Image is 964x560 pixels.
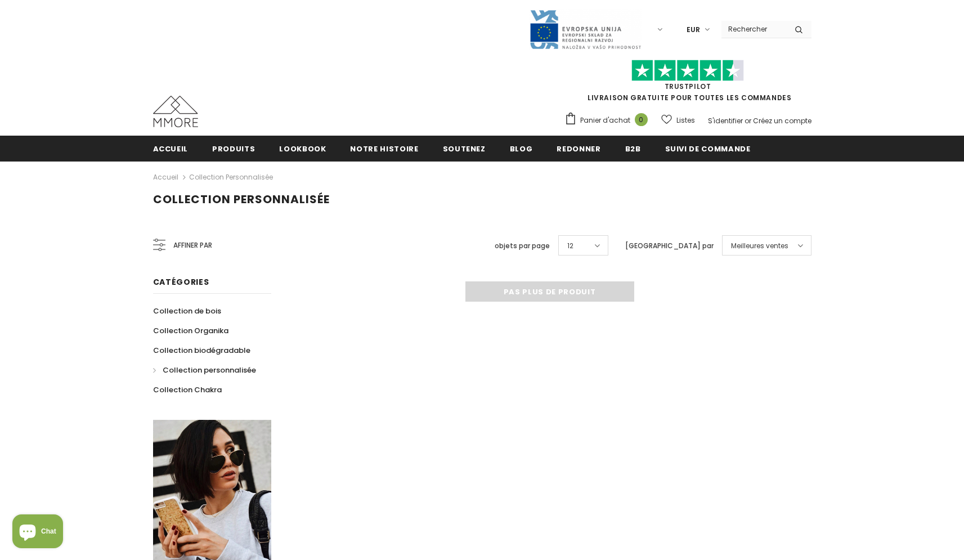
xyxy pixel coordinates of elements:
[745,116,751,126] span: or
[557,144,600,154] span: Redonner
[189,172,273,182] a: Collection personnalisée
[443,144,486,154] span: soutenez
[163,365,256,375] span: Collection personnalisée
[153,384,222,395] span: Collection Chakra
[687,24,700,35] span: EUR
[529,9,642,50] img: Javni Razpis
[153,321,228,341] a: Collection Organika
[153,380,222,400] a: Collection Chakra
[625,240,714,252] label: [GEOGRAPHIC_DATA] par
[495,240,550,252] label: objets par page
[279,136,326,161] a: Lookbook
[153,345,250,356] span: Collection biodégradable
[9,514,66,551] inbox-online-store-chat: Shopify online store chat
[153,341,250,360] a: Collection biodégradable
[721,21,786,37] input: Search Site
[567,240,573,252] span: 12
[350,136,418,161] a: Notre histoire
[153,171,178,184] a: Accueil
[153,136,189,161] a: Accueil
[580,115,630,126] span: Panier d'achat
[510,136,533,161] a: Blog
[153,276,209,288] span: Catégories
[443,136,486,161] a: soutenez
[153,191,330,207] span: Collection personnalisée
[564,112,653,129] a: Panier d'achat 0
[529,24,642,34] a: Javni Razpis
[350,144,418,154] span: Notre histoire
[173,239,212,252] span: Affiner par
[212,144,255,154] span: Produits
[635,113,648,126] span: 0
[676,115,695,126] span: Listes
[153,306,221,316] span: Collection de bois
[665,144,751,154] span: Suivi de commande
[753,116,811,126] a: Créez un compte
[564,65,811,102] span: LIVRAISON GRATUITE POUR TOUTES LES COMMANDES
[665,82,711,91] a: TrustPilot
[153,360,256,380] a: Collection personnalisée
[153,144,189,154] span: Accueil
[665,136,751,161] a: Suivi de commande
[153,96,198,127] img: Cas MMORE
[661,110,695,130] a: Listes
[212,136,255,161] a: Produits
[153,325,228,336] span: Collection Organika
[279,144,326,154] span: Lookbook
[510,144,533,154] span: Blog
[557,136,600,161] a: Redonner
[708,116,743,126] a: S'identifier
[153,301,221,321] a: Collection de bois
[625,144,641,154] span: B2B
[631,60,744,82] img: Faites confiance aux étoiles pilotes
[731,240,788,252] span: Meilleures ventes
[625,136,641,161] a: B2B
